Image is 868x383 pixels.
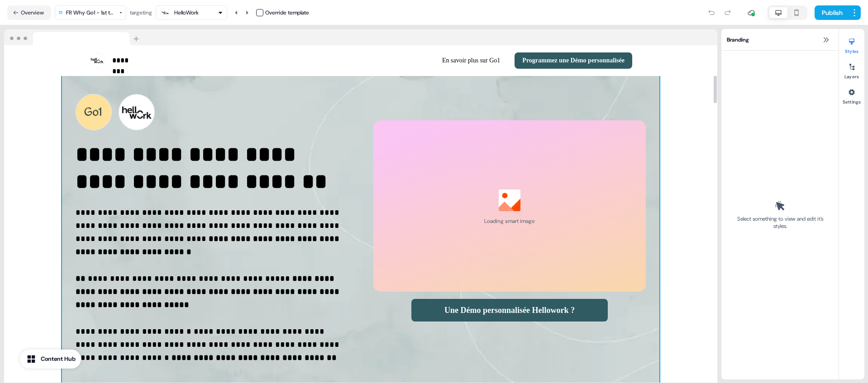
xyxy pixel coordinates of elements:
[41,355,76,364] div: Content Hub
[66,8,116,17] div: FR Why Go1 - 1st touch simple form (aya)
[373,94,646,365] div: ImageLoading smart imageUne Démo personnalisée Hellowork ?
[839,34,864,54] button: Styles
[435,52,507,69] button: En savoir plus sur Go1
[734,215,826,230] div: Select something to view and edit it’s styles.
[20,350,81,369] button: Content Hub
[515,52,632,69] button: Programmez une Démo personnalisée
[156,5,227,20] button: HelloWork
[373,120,646,292] div: Loading smart image
[174,8,199,17] div: HelloWork
[721,29,839,51] div: Branding
[839,85,864,105] button: Settings
[839,60,864,80] button: Layers
[7,5,51,20] button: Overview
[364,52,632,69] div: En savoir plus sur Go1Programmez une Démo personnalisée
[4,29,143,46] img: Browser topbar
[130,8,152,17] div: targeting
[411,299,608,322] button: Une Démo personnalisée Hellowork ?
[484,217,535,226] div: Loading smart image
[265,8,309,17] div: Override template
[815,5,848,20] button: Publish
